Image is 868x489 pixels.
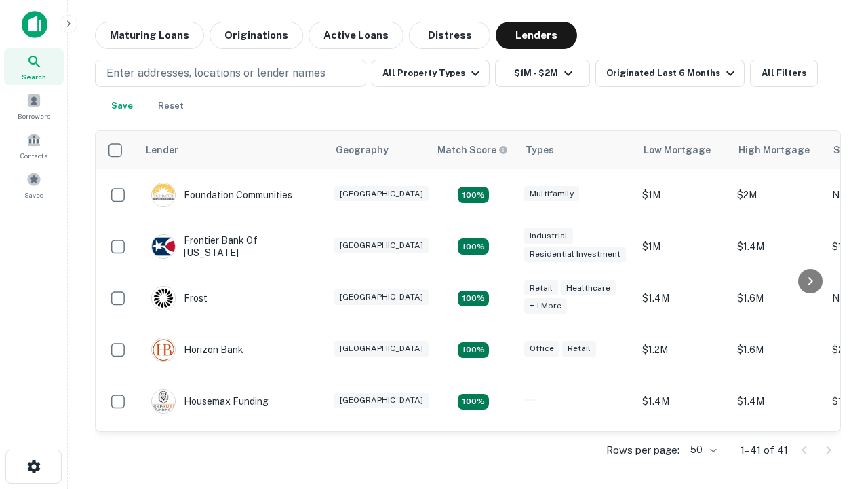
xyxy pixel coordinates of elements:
[685,440,719,460] div: 50
[561,280,616,296] div: Healthcare
[334,186,429,202] div: [GEOGRAPHIC_DATA]
[334,341,429,357] div: [GEOGRAPHIC_DATA]
[151,286,208,310] div: Frost
[437,143,508,158] div: Capitalize uses an advanced AI algorithm to match your search with the best lender. The match sco...
[100,92,144,120] button: Save your search to get updates of matches that match your search criteria.
[524,280,558,296] div: Retail
[730,221,825,272] td: $1.4M
[458,291,489,307] div: Matching Properties: 4, hasApolloMatch: undefined
[4,48,64,85] a: Search
[334,238,429,253] div: [GEOGRAPHIC_DATA]
[18,111,50,122] span: Borrowers
[738,142,810,158] div: High Mortgage
[152,287,175,310] img: picture
[635,376,730,427] td: $1.4M
[151,183,292,207] div: Foundation Communities
[334,289,429,305] div: [GEOGRAPHIC_DATA]
[24,189,44,200] span: Saved
[429,131,517,169] th: Capitalize uses an advanced AI algorithm to match your search with the best lender. The match sco...
[635,427,730,479] td: $1.4M
[741,442,788,458] p: 1–41 of 41
[152,183,175,206] img: picture
[210,22,303,49] button: Originations
[635,324,730,376] td: $1.2M
[526,142,554,158] div: Types
[149,92,193,120] button: Reset
[20,150,47,161] span: Contacts
[730,131,825,169] th: High Mortgage
[146,142,178,158] div: Lender
[437,143,505,158] h6: Match Score
[524,186,579,202] div: Multifamily
[152,338,175,361] img: picture
[524,247,626,262] div: Residential Investment
[496,22,577,49] button: Lenders
[730,169,825,221] td: $2M
[151,338,243,362] div: Horizon Bank
[635,221,730,272] td: $1M
[730,324,825,376] td: $1.6M
[750,60,818,87] button: All Filters
[730,427,825,479] td: $1.6M
[95,22,204,49] button: Maturing Loans
[606,442,679,458] p: Rows per page:
[524,341,559,357] div: Office
[635,169,730,221] td: $1M
[635,272,730,324] td: $1.4M
[4,127,64,164] a: Contacts
[106,65,325,81] p: Enter addresses, locations or lender names
[22,71,46,82] span: Search
[138,131,328,169] th: Lender
[458,394,489,410] div: Matching Properties: 4, hasApolloMatch: undefined
[152,235,175,258] img: picture
[336,142,389,158] div: Geography
[372,60,490,87] button: All Property Types
[22,11,47,38] img: capitalize-icon.png
[151,389,269,414] div: Housemax Funding
[151,234,314,259] div: Frontier Bank Of [US_STATE]
[595,60,745,87] button: Originated Last 6 Months
[644,142,711,158] div: Low Mortgage
[152,390,175,413] img: picture
[4,166,64,203] a: Saved
[730,272,825,324] td: $1.6M
[334,393,429,408] div: [GEOGRAPHIC_DATA]
[409,22,490,49] button: Distress
[606,65,738,81] div: Originated Last 6 Months
[458,342,489,359] div: Matching Properties: 4, hasApolloMatch: undefined
[4,88,64,124] a: Borrowers
[328,131,429,169] th: Geography
[730,376,825,427] td: $1.4M
[562,341,596,357] div: Retail
[800,380,868,446] iframe: Chat Widget
[495,60,590,87] button: $1M - $2M
[517,131,635,169] th: Types
[635,131,730,169] th: Low Mortgage
[458,187,489,203] div: Matching Properties: 4, hasApolloMatch: undefined
[95,60,366,87] button: Enter addresses, locations or lender names
[524,298,567,314] div: + 1 more
[524,228,573,244] div: Industrial
[458,238,489,255] div: Matching Properties: 4, hasApolloMatch: undefined
[309,22,403,49] button: Active Loans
